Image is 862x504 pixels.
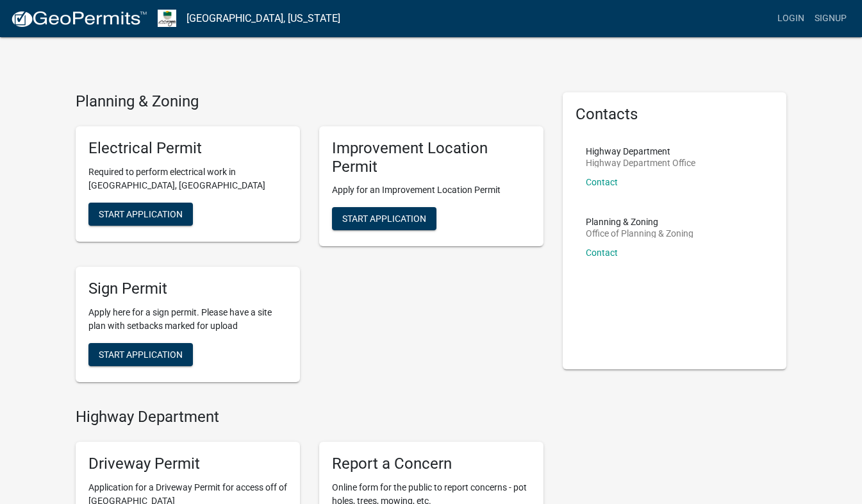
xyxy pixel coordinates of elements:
p: Highway Department [586,147,695,156]
h5: Improvement Location Permit [332,139,531,176]
button: Start Application [88,343,193,366]
a: Contact [586,177,618,187]
span: Start Application [99,208,183,219]
h5: Sign Permit [88,280,287,298]
span: Start Application [342,214,426,224]
p: Planning & Zoning [586,217,693,226]
button: Start Application [332,207,436,230]
a: Signup [809,6,852,31]
img: Morgan County, Indiana [158,10,176,27]
h4: Planning & Zoning [76,92,543,111]
p: Office of Planning & Zoning [586,229,693,238]
p: Apply here for a sign permit. Please have a site plan with setbacks marked for upload [88,306,287,333]
h4: Highway Department [76,408,543,426]
p: Required to perform electrical work in [GEOGRAPHIC_DATA], [GEOGRAPHIC_DATA] [88,165,287,192]
p: Apply for an Improvement Location Permit [332,183,531,197]
h5: Driveway Permit [88,455,287,473]
h5: Contacts [576,105,774,124]
h5: Report a Concern [332,455,531,473]
h5: Electrical Permit [88,139,287,158]
button: Start Application [88,203,193,226]
a: Login [772,6,809,31]
a: Contact [586,248,618,258]
span: Start Application [99,349,183,360]
p: Highway Department Office [586,158,695,167]
a: [GEOGRAPHIC_DATA], [US_STATE] [186,8,340,29]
